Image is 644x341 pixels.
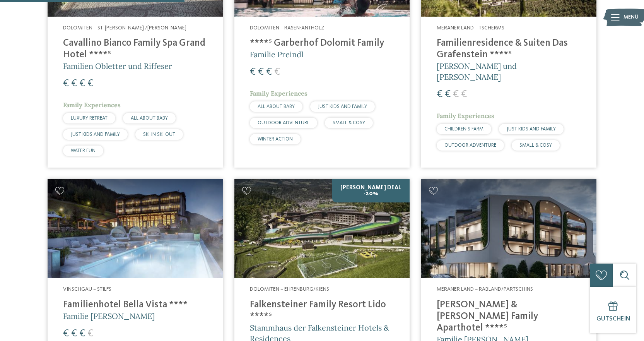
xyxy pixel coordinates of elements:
span: ALL ABOUT BABY [131,116,168,121]
span: € [445,89,451,99]
span: [PERSON_NAME] und [PERSON_NAME] [437,61,517,82]
a: Gutschein [590,287,636,333]
span: Familie Preindl [250,50,303,59]
span: LUXURY RETREAT [71,116,108,121]
span: JUST KIDS AND FAMILY [318,104,367,109]
h4: Falkensteiner Family Resort Lido ****ˢ [250,299,394,322]
span: Vinschgau – Stilfs [63,286,111,292]
span: € [461,89,467,99]
img: Familienhotels gesucht? Hier findet ihr die besten! [48,179,223,278]
span: WINTER ACTION [258,137,293,142]
span: WATER FUN [71,148,96,153]
span: SMALL & COSY [519,143,552,148]
span: JUST KIDS AND FAMILY [71,132,120,137]
h4: Familienresidence & Suiten Das Grafenstein ****ˢ [437,38,581,61]
span: € [266,67,272,77]
span: Dolomiten – Ehrenburg/Kiens [250,286,329,292]
h4: Cavallino Bianco Family Spa Grand Hotel ****ˢ [63,38,207,61]
img: Familienhotels gesucht? Hier findet ihr die besten! [234,179,410,278]
span: Family Experiences [250,89,307,97]
span: € [71,329,77,339]
span: € [453,89,459,99]
span: Familie [PERSON_NAME] [63,311,155,321]
span: Familien Obletter und Riffeser [63,61,172,71]
img: Familienhotels gesucht? Hier findet ihr die besten! [421,179,596,278]
span: Dolomiten – St. [PERSON_NAME] /[PERSON_NAME] [63,25,186,31]
span: JUST KIDS AND FAMILY [507,127,556,132]
span: CHILDREN’S FARM [444,127,483,132]
span: € [87,329,93,339]
span: € [79,329,85,339]
h4: Familienhotel Bella Vista **** [63,299,207,311]
span: ALL ABOUT BABY [258,104,295,109]
span: € [250,67,256,77]
span: Family Experiences [63,101,121,109]
span: Family Experiences [437,112,494,120]
h4: ****ˢ Garberhof Dolomit Family [250,38,394,49]
span: € [437,89,442,99]
span: Gutschein [596,316,630,322]
span: € [258,67,264,77]
span: Dolomiten – Rasen-Antholz [250,25,324,31]
span: OUTDOOR ADVENTURE [258,120,309,125]
span: € [63,329,69,339]
span: Meraner Land – Rabland/Partschins [437,286,533,292]
span: € [63,79,69,89]
span: SKI-IN SKI-OUT [143,132,175,137]
span: SMALL & COSY [333,120,365,125]
span: Meraner Land – Tscherms [437,25,504,31]
span: € [274,67,280,77]
span: € [87,79,93,89]
span: € [79,79,85,89]
span: OUTDOOR ADVENTURE [444,143,496,148]
span: € [71,79,77,89]
h4: [PERSON_NAME] & [PERSON_NAME] Family Aparthotel ****ˢ [437,299,581,334]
